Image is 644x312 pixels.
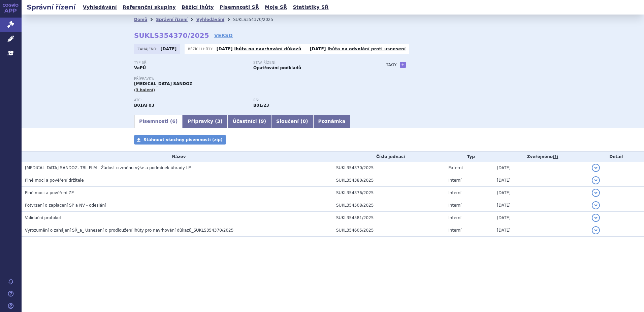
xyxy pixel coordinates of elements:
[134,77,373,81] p: Přípravky:
[188,46,215,52] span: Běžící lhůty:
[25,228,233,233] span: Vyrozumění o zahájení SŘ_a_ Usnesení o prodloužení lhůty pro navrhování důkazů_SUKLS354370/2025
[493,224,588,237] td: [DATE]
[592,189,600,197] button: detail
[493,162,588,174] td: [DATE]
[172,119,175,124] span: 6
[134,81,192,86] span: [MEDICAL_DATA] SANDOZ
[592,226,600,234] button: detail
[328,47,406,51] a: lhůta na odvolání proti usnesení
[333,174,445,187] td: SUKL354380/2025
[134,31,209,40] strong: SUKLS354370/2025
[313,115,351,128] a: Poznámka
[302,119,306,124] span: 0
[592,164,600,172] button: detail
[253,103,269,108] strong: gatrany a xabany vyšší síly
[25,190,74,195] span: Plné moci a pověření ZP
[161,47,177,51] strong: [DATE]
[448,203,461,208] span: Interní
[588,152,644,162] th: Detail
[134,66,146,70] strong: VaPÚ
[134,17,147,22] a: Domů
[333,152,445,162] th: Číslo jednací
[448,228,461,233] span: Interní
[228,115,271,128] a: Účastníci (9)
[493,174,588,187] td: [DATE]
[134,61,247,65] p: Typ SŘ:
[553,155,558,159] abbr: (?)
[134,103,154,108] strong: EDOXABAN
[217,47,233,51] strong: [DATE]
[445,152,493,162] th: Typ
[22,152,333,162] th: Název
[448,215,461,220] span: Interní
[310,47,326,51] strong: [DATE]
[386,61,397,69] h3: Tagy
[310,46,406,52] p: -
[234,47,301,51] a: lhůta na navrhování důkazů
[333,162,445,174] td: SUKL354370/2025
[271,115,313,128] a: Sloučení (0)
[25,178,84,183] span: Plné moci a pověření držitele
[493,212,588,224] td: [DATE]
[263,3,289,12] a: Moje SŘ
[25,203,106,208] span: Potvrzení o zaplacení SP a NV - odeslání
[333,187,445,199] td: SUKL354376/2025
[25,165,191,170] span: EDOXABAN SANDOZ, TBL FLM - Žádost o změnu výše a podmínek úhrady LP
[183,115,227,128] a: Přípravky (3)
[217,46,301,52] p: -
[180,3,216,12] a: Běžící lhůty
[448,190,461,195] span: Interní
[214,32,233,39] a: VERSO
[134,88,155,92] span: (3 balení)
[592,214,600,222] button: detail
[81,3,119,12] a: Vyhledávání
[196,17,224,22] a: Vyhledávání
[261,119,264,124] span: 9
[333,199,445,212] td: SUKL354508/2025
[448,165,462,170] span: Externí
[592,176,600,184] button: detail
[493,152,588,162] th: Zveřejněno
[592,201,600,209] button: detail
[253,66,301,70] strong: Opatřování podkladů
[134,135,226,145] a: Stáhnout všechny písemnosti (zip)
[137,46,159,52] span: Zahájeno:
[121,3,178,12] a: Referenční skupiny
[333,224,445,237] td: SUKL354605/2025
[22,2,81,12] h2: Správní řízení
[253,98,366,102] p: RS:
[25,215,61,220] span: Validační protokol
[493,187,588,199] td: [DATE]
[291,3,330,12] a: Statistiky SŘ
[233,15,282,25] li: SUKLS354370/2025
[218,3,261,12] a: Písemnosti SŘ
[217,119,221,124] span: 3
[156,17,188,22] a: Správní řízení
[493,199,588,212] td: [DATE]
[400,62,406,68] a: +
[333,212,445,224] td: SUKL354581/2025
[134,98,247,102] p: ATC:
[134,115,183,128] a: Písemnosti (6)
[253,61,366,65] p: Stav řízení:
[448,178,461,183] span: Interní
[143,137,223,142] span: Stáhnout všechny písemnosti (zip)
